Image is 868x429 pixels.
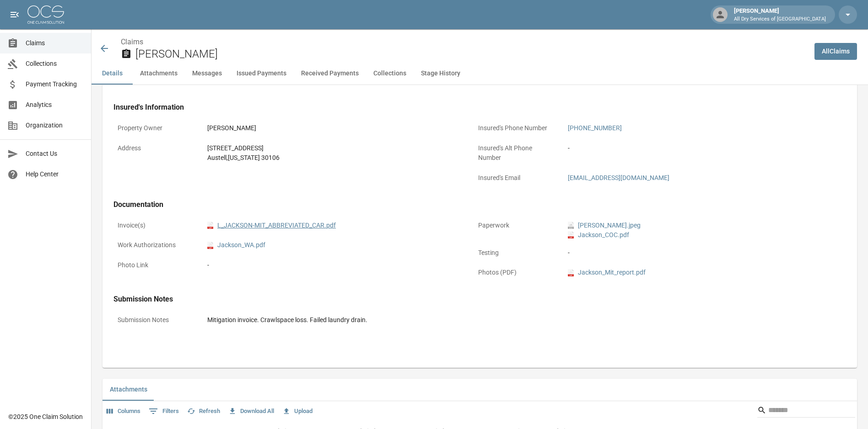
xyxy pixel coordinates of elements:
p: Address [113,139,196,157]
button: Attachments [102,379,155,401]
button: Show filters [146,404,181,418]
button: Attachments [133,63,185,85]
button: Upload [280,404,315,418]
span: Organization [26,121,84,130]
a: AllClaims [814,43,857,60]
span: Contact Us [26,149,84,159]
p: All Dry Services of [GEOGRAPHIC_DATA] [734,16,826,23]
p: Invoice(s) [113,217,196,234]
button: Refresh [185,404,222,418]
button: Details [92,63,133,85]
div: [STREET_ADDRESS] [207,143,459,153]
div: - [207,260,459,270]
p: Insured's Phone Number [474,119,556,137]
div: [PERSON_NAME] [207,123,459,133]
div: Mitigation invoice. Crawlspace loss. Failed laundry drain. [207,315,819,325]
button: Messages [185,63,229,85]
a: pdfL_JACKSON-MIT_ABBREVIATED_CAR.pdf [207,221,336,230]
button: Select columns [104,404,143,418]
span: Collections [26,59,84,69]
span: Claims [26,38,84,48]
p: Insured's Email [474,169,556,187]
button: Received Payments [294,63,366,85]
a: pdfJackson_WA.pdf [207,240,265,250]
div: Search [757,403,855,419]
button: open drawer [5,5,24,24]
div: related-list tabs [102,379,857,401]
a: pdfJackson_COC.pdf [568,230,629,240]
div: [PERSON_NAME] [730,6,830,23]
h4: Submission Notes [113,295,824,304]
p: Testing [474,244,556,262]
a: jpeg[PERSON_NAME].jpeg [568,221,641,230]
a: pdfJackson_Mit_report.pdf [568,268,646,277]
h2: [PERSON_NAME] [135,48,807,61]
nav: breadcrumb [121,37,807,48]
div: © 2025 One Claim Solution [8,412,83,421]
div: Austell , [US_STATE] 30106 [207,153,459,163]
p: Insured's Alt Phone Number [474,139,556,167]
h4: Documentation [113,200,824,209]
button: Issued Payments [229,63,294,85]
div: anchor tabs [92,63,868,85]
p: Paperwork [474,217,556,234]
a: [EMAIL_ADDRESS][DOMAIN_NAME] [568,174,669,181]
a: [PHONE_NUMBER] [568,124,622,132]
div: - [568,143,819,153]
span: Help Center [26,169,84,179]
span: Payment Tracking [26,79,84,89]
p: Work Authorizations [113,236,196,254]
button: Stage History [414,63,468,85]
button: Collections [366,63,414,85]
p: Property Owner [113,119,196,137]
button: Download All [226,404,276,418]
img: ocs-logo-white-transparent.png [27,5,64,24]
p: Photo Link [113,256,196,274]
h4: Insured's Information [113,103,824,112]
a: Claims [121,37,143,46]
div: - [568,248,819,258]
p: Photos (PDF) [474,264,556,281]
p: Submission Notes [113,311,196,329]
span: Analytics [26,100,84,110]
